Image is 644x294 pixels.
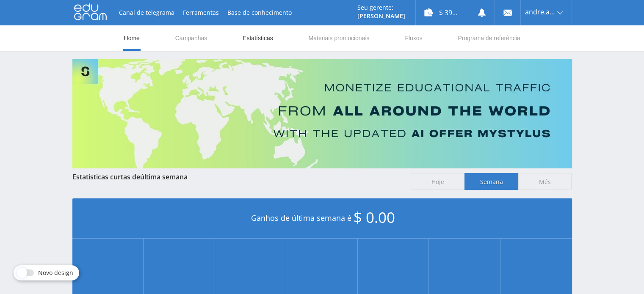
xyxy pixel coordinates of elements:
[357,13,405,19] p: [PERSON_NAME]
[174,25,208,51] a: Campanhas
[357,4,405,11] p: Seu gerente:
[354,207,395,227] span: $ 0.00
[457,25,521,51] a: Programa de referência
[140,172,188,181] span: última semana
[307,25,370,51] a: Materiais promocionais
[411,173,464,190] span: Hoje
[72,173,403,181] div: Estatísticas curtas de
[38,269,73,276] span: Novo design
[72,59,572,168] img: Banner
[464,173,518,190] span: Semana
[404,25,423,51] a: Fluxos
[518,173,572,190] span: Mês
[72,198,572,239] div: Ganhos de última semana é
[242,25,274,51] a: Estatísticas
[123,25,141,51] a: Home
[525,8,555,15] span: andre.a.gazola43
